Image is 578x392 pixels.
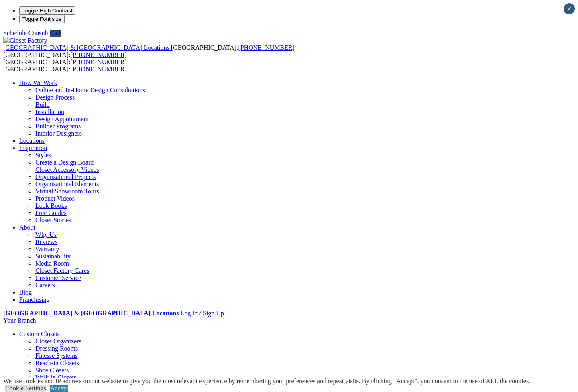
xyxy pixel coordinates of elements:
a: Careers [35,282,55,288]
a: [PHONE_NUMBER] [71,51,127,58]
a: Your Branch [3,317,36,324]
a: Log In / Sign Up [180,310,224,317]
a: Look Books [35,202,67,209]
a: Free Guides [35,209,67,216]
a: Interior Designers [35,130,82,137]
button: Close [564,3,575,14]
a: Design Process [35,94,75,101]
a: Call [50,30,61,37]
a: Inspiration [19,144,47,151]
a: Blog [19,289,32,296]
a: Virtual Showroom Tours [35,188,99,195]
a: Shoe Closets [35,367,69,374]
a: Create a Design Board [35,159,94,166]
img: Closet Factory [3,37,47,44]
a: Accept [50,385,68,392]
a: Walk-in Closets [35,374,76,381]
a: [GEOGRAPHIC_DATA] & [GEOGRAPHIC_DATA] Locations [3,44,171,51]
a: Organizational Projects [35,173,96,180]
a: Builder Programs [35,123,81,130]
a: [GEOGRAPHIC_DATA] & [GEOGRAPHIC_DATA] Locations [3,310,179,317]
button: Toggle Font size [19,15,65,23]
a: Design Appointment [35,116,89,122]
a: About [19,224,35,231]
a: Cookie Settings [5,385,46,392]
a: Styles [35,152,51,158]
a: Dressing Rooms [35,345,78,352]
span: Toggle Font size [22,16,61,22]
a: Closet Accessory Videos [35,166,99,173]
a: Reviews [35,238,57,245]
a: Product Videos [35,195,75,202]
a: How We Work [19,79,57,86]
span: [GEOGRAPHIC_DATA] & [GEOGRAPHIC_DATA] Locations [3,44,169,51]
a: Locations [19,137,45,144]
a: Build [35,101,50,108]
a: Warranty [35,246,59,252]
a: Online and In-Home Design Consultations [35,87,145,93]
a: Finesse Systems [35,352,77,359]
a: Why Us [35,231,57,238]
a: [PHONE_NUMBER] [71,59,127,65]
a: Closet Organizers [35,338,81,345]
a: [PHONE_NUMBER] [238,44,294,51]
a: Reach-in Closets [35,360,79,366]
a: Sustainability [35,253,71,260]
a: Closet Factory Cares [35,267,89,274]
a: Media Room [35,260,69,267]
a: Custom Closets [19,331,60,337]
a: Customer Service [35,274,81,281]
a: Installation [35,108,64,115]
span: Toggle High Contrast [22,8,72,14]
a: Organizational Elements [35,181,99,187]
span: [GEOGRAPHIC_DATA]: [GEOGRAPHIC_DATA]: [3,44,295,58]
a: Schedule Consult [3,30,48,37]
a: Franchising [19,296,50,303]
a: Closet Stories [35,217,71,223]
a: [PHONE_NUMBER] [71,66,127,73]
div: We use cookies and IP address on our website to give you the most relevant experience by remember... [3,378,530,385]
span: [GEOGRAPHIC_DATA]: [GEOGRAPHIC_DATA]: [3,59,127,73]
button: Toggle High Contrast [19,6,75,15]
